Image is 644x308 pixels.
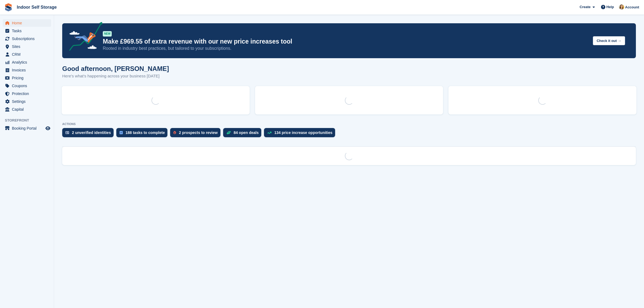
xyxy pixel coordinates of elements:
a: 84 open deals [223,128,264,140]
img: verify_identity-adf6edd0f0f0b5bbfe63781bf79b02c33cf7c696d77639b501bdc392416b5a36.svg [65,131,69,134]
a: Preview store [45,125,51,132]
a: menu [3,43,51,50]
div: 2 unverified identities [72,130,111,135]
span: Invoices [12,66,44,74]
div: 188 tasks to complete [126,130,165,135]
span: Create [580,4,590,10]
span: Account [625,5,639,10]
a: menu [3,58,51,66]
span: Home [12,19,44,27]
a: Indoor Self Storage [15,3,59,12]
p: ACTIONS [62,122,636,126]
span: Booking Portal [12,124,44,132]
h1: Good afternoon, [PERSON_NAME] [62,65,169,72]
a: 134 price increase opportunities [264,128,338,140]
a: menu [3,124,51,132]
a: 188 tasks to complete [116,128,170,140]
p: Here's what's happening across your business [DATE] [62,73,169,79]
img: prospect-51fa495bee0391a8d652442698ab0144808aea92771e9ea1ae160a38d050c398.svg [173,131,176,134]
a: menu [3,98,51,105]
span: Analytics [12,58,44,66]
span: Sites [12,43,44,50]
a: menu [3,82,51,90]
img: price-adjustments-announcement-icon-8257ccfd72463d97f412b2fc003d46551f7dbcb40ab6d574587a9cd5c0d94... [65,22,103,53]
span: Protection [12,90,44,97]
span: Pricing [12,74,44,82]
img: task-75834270c22a3079a89374b754ae025e5fb1db73e45f91037f5363f120a921f8.svg [120,131,123,134]
span: Help [606,4,614,10]
div: NEW [103,31,112,37]
a: menu [3,106,51,113]
a: menu [3,74,51,82]
span: Storefront [5,118,54,123]
img: Emma Higgins [619,4,624,10]
img: deal-1b604bf984904fb50ccaf53a9ad4b4a5d6e5aea283cecdc64d6e3604feb123c2.svg [226,131,231,135]
p: Rooted in industry best practices, but tailored to your subscriptions. [103,45,589,51]
div: 2 prospects to review [179,130,217,135]
a: menu [3,66,51,74]
span: CRM [12,51,44,58]
a: 2 unverified identities [62,128,116,140]
a: menu [3,51,51,58]
div: 84 open deals [234,130,259,135]
a: menu [3,27,51,35]
span: Capital [12,106,44,113]
div: 134 price increase opportunities [274,130,332,135]
a: menu [3,19,51,27]
span: Tasks [12,27,44,35]
span: Coupons [12,82,44,90]
a: menu [3,35,51,42]
a: menu [3,90,51,97]
button: Check it out → [593,36,625,45]
p: Make £969.55 of extra revenue with our new price increases tool [103,38,589,45]
img: stora-icon-8386f47178a22dfd0bd8f6a31ec36ba5ce8667c1dd55bd0f319d3a0aa187defe.svg [4,3,12,11]
span: Settings [12,98,44,105]
img: price_increase_opportunities-93ffe204e8149a01c8c9dc8f82e8f89637d9d84a8eef4429ea346261dce0b2c0.svg [267,132,272,134]
span: Subscriptions [12,35,44,42]
a: 2 prospects to review [170,128,223,140]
